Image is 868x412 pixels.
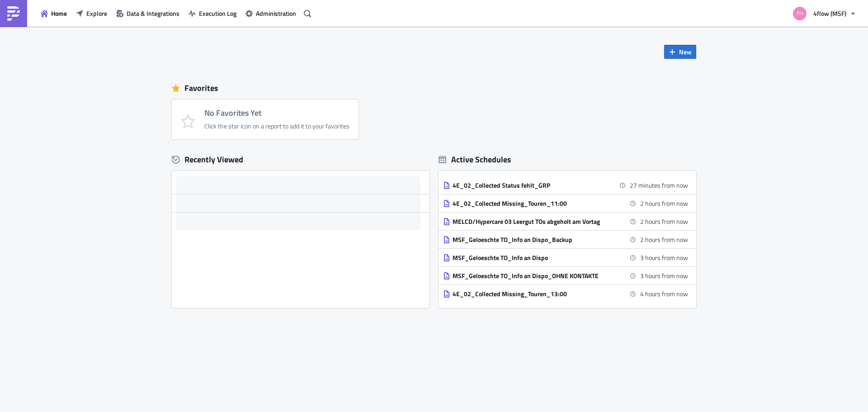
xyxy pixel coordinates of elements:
div: Favorites [172,81,696,95]
div: Active Schedules [439,154,511,165]
time: 2025-10-06 11:00 [640,199,688,208]
button: Explore [71,6,112,20]
div: 4E_02_Collected Missing_Touren_13:00 [453,290,611,298]
a: MSF_Geloeschte TO_Info an Dispo_Backup2 hours from now [443,231,688,248]
div: MSF_Geloeschte TO_Info an Dispo_Backup [453,236,611,244]
span: Execution Log [199,9,236,18]
span: 4flow (MSF) [813,9,846,18]
button: Data & Integrations [112,6,184,20]
div: MSF_Geloeschte TO_Info an Dispo [453,254,611,262]
time: 2025-10-06 12:15 [640,271,688,280]
a: MSF_Geloeschte TO_Info an Dispo3 hours from now [443,249,688,266]
div: Recently Viewed [172,153,429,166]
button: Administration [241,6,301,20]
button: 4flow (MSF) [788,4,861,24]
img: Avatar [792,6,807,21]
button: Execution Log [184,6,241,20]
span: Administration [256,9,296,18]
span: Explore [86,9,107,18]
time: 2025-10-06 11:45 [640,253,688,262]
a: 4E_02_Collected Status fehlt_GRP27 minutes from now [443,176,688,194]
div: 4E_02_Collected Missing_Touren_11:00 [453,199,611,208]
div: MSF_Geloeschte TO_Info an Dispo_OHNE KONTAKTE [453,272,611,280]
div: MELCD/Hypercare 03 Leergut TOs abgeholt am Vortag [453,218,611,226]
a: MELCD/Hypercare 03 Leergut TOs abgeholt am Vortag2 hours from now [443,213,688,230]
time: 2025-10-06 13:00 [640,289,688,298]
time: 2025-10-06 11:00 [640,217,688,226]
time: 2025-10-06 11:15 [640,235,688,244]
a: 4E_02_Collected Missing_Touren_11:002 hours from now [443,194,688,212]
span: New [679,47,692,57]
button: Home [36,6,71,20]
img: PushMetrics [6,6,21,21]
h4: No Favorites Yet [204,109,349,118]
a: 4E_02_Collected Missing_Touren_13:004 hours from now [443,285,688,303]
span: Data & Integrations [127,9,179,18]
a: MSF_Geloeschte TO_Info an Dispo_OHNE KONTAKTE3 hours from now [443,267,688,284]
time: 2025-10-06 09:30 [630,180,688,190]
div: Click the star icon on a report to add it to your favorites [204,122,349,130]
span: Home [51,9,67,18]
div: 4E_02_Collected Status fehlt_GRP [453,181,611,189]
button: New [664,45,696,59]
